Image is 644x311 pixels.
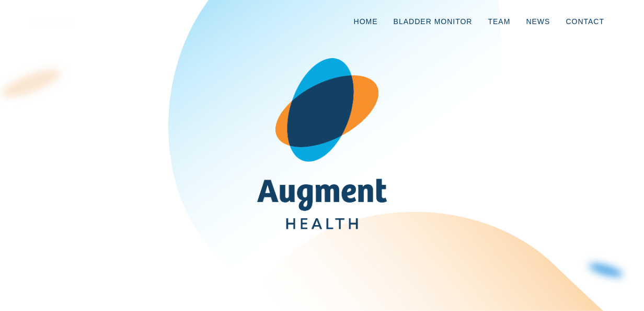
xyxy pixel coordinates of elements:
[558,4,612,39] a: Contact
[249,53,395,224] img: AugmentHealth_FullColor_Transparent.png
[32,17,74,28] img: logo
[274,247,371,272] a: Learn More
[346,4,386,39] a: Home
[518,4,558,39] a: News
[386,4,480,39] a: Bladder Monitor
[480,4,518,39] a: Team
